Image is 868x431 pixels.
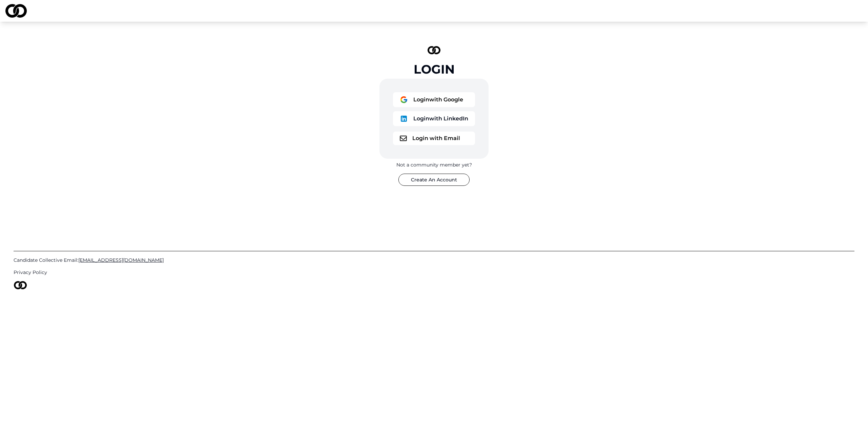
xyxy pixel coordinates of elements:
[428,46,440,54] img: logo
[393,132,475,145] button: logoLogin with Email
[14,281,27,289] img: logo
[393,92,475,107] button: logoLoginwith Google
[414,62,455,76] div: Login
[396,161,472,168] div: Not a community member yet?
[398,174,470,186] button: Create An Account
[78,257,164,263] span: [EMAIL_ADDRESS][DOMAIN_NAME]
[393,111,475,126] button: logoLoginwith LinkedIn
[14,269,854,276] a: Privacy Policy
[400,115,408,123] img: logo
[400,136,407,141] img: logo
[5,4,27,18] img: logo
[14,257,854,263] a: Candidate Collective Email:[EMAIL_ADDRESS][DOMAIN_NAME]
[400,96,408,104] img: logo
